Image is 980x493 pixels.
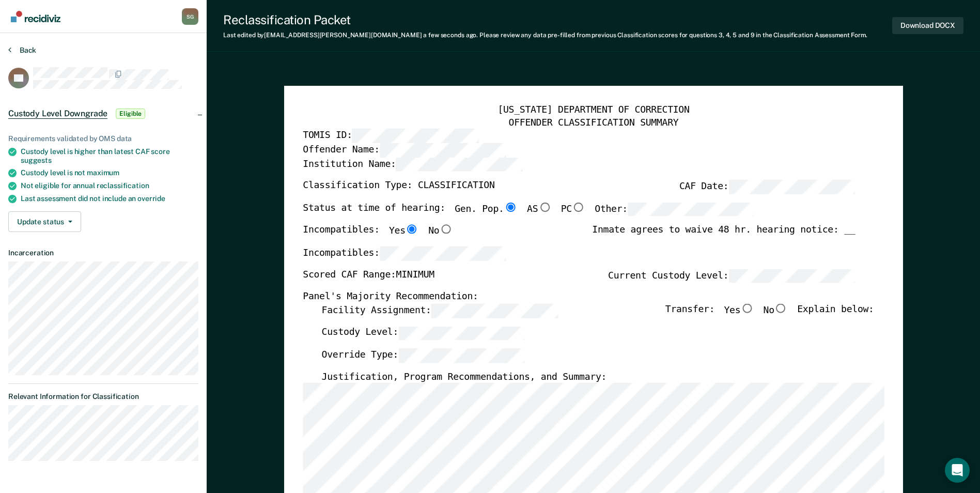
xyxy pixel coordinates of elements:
[455,203,518,217] label: Gen. Pop.
[572,203,585,212] input: PC
[182,8,198,25] div: S G
[728,180,855,194] input: CAF Date:
[182,8,198,25] button: Profile dropdown button
[595,203,754,217] label: Other:
[608,269,855,283] label: Current Custody Level:
[8,249,198,257] dt: Incarceration
[116,109,145,119] span: Eligible
[303,269,434,283] label: Scored CAF Range: MINIMUM
[97,181,149,190] span: reclassification
[137,194,165,203] span: override
[763,304,787,318] label: No
[379,246,506,260] input: Incompatibles:
[538,203,551,212] input: AS
[321,326,525,340] label: Custody Level:
[303,157,522,171] label: Institution Name:
[439,225,453,234] input: No
[527,203,551,217] label: AS
[303,225,453,246] div: Incompatibles:
[628,203,754,217] input: Other:
[21,156,52,164] span: suggests
[303,129,478,143] label: TOMIS ID:
[321,371,606,383] label: Justification, Program Recommendations, and Summary:
[21,194,198,203] div: Last assessment did not include an
[223,12,867,27] div: Reclassification Packet
[303,203,754,225] div: Status at time of hearing:
[398,326,525,340] input: Custody Level:
[728,269,855,283] input: Current Custody Level:
[87,168,119,177] span: maximum
[504,203,517,212] input: Gen. Pop.
[724,304,754,318] label: Yes
[423,32,476,39] span: a few seconds ago
[303,291,855,304] div: Panel's Majority Recommendation:
[592,225,855,246] div: Inmate agrees to waive 48 hr. hearing notice: __
[892,17,963,34] button: Download DOCX
[396,157,522,171] input: Institution Name:
[21,168,198,177] div: Custody level is not
[389,225,419,238] label: Yes
[431,304,557,318] input: Facility Assignment:
[303,104,884,117] div: [US_STATE] DEPARTMENT OF CORRECTION
[945,458,970,483] div: Open Intercom Messenger
[740,304,754,313] input: Yes
[8,211,81,232] button: Update status
[665,304,874,327] div: Transfer: Explain below:
[8,392,198,401] dt: Relevant Information for Classification
[21,181,198,190] div: Not eligible for annual
[405,225,418,234] input: Yes
[21,147,198,165] div: Custody level is higher than latest CAF score
[223,32,867,39] div: Last edited by [EMAIL_ADDRESS][PERSON_NAME][DOMAIN_NAME] . Please review any data pre-filled from...
[352,129,478,143] input: TOMIS ID:
[303,180,494,194] label: Classification Type: CLASSIFICATION
[774,304,788,313] input: No
[679,180,855,194] label: CAF Date:
[321,349,525,363] label: Override Type:
[398,349,525,363] input: Override Type:
[11,11,60,22] img: Recidiviz
[303,117,884,129] div: OFFENDER CLASSIFICATION SUMMARY
[8,134,198,143] div: Requirements validated by OMS data
[303,143,506,157] label: Offender Name:
[303,246,506,260] label: Incompatibles:
[321,304,557,318] label: Facility Assignment:
[428,225,453,238] label: No
[8,45,36,55] button: Back
[561,203,585,217] label: PC
[8,109,107,119] span: Custody Level Downgrade
[379,143,506,157] input: Offender Name:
